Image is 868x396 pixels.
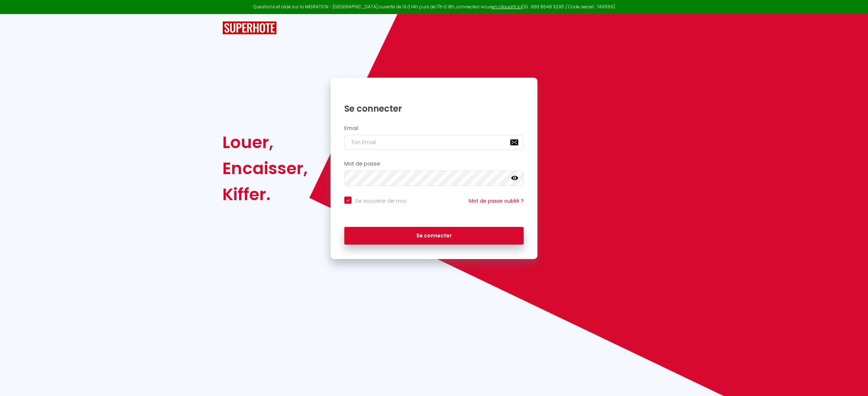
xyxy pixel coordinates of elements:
a: Mot de passe oublié ? [469,197,524,205]
a: en cliquant ici [492,4,522,10]
button: Se connecter [344,227,524,245]
h2: Mot de passe [344,161,524,167]
img: SuperHote logo [222,21,277,35]
h2: Email [344,125,524,132]
div: Kiffer. [222,181,308,207]
input: Ton Email [344,135,524,150]
div: Louer, [222,129,308,155]
h1: Se connecter [344,103,524,114]
div: Encaisser, [222,155,308,181]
